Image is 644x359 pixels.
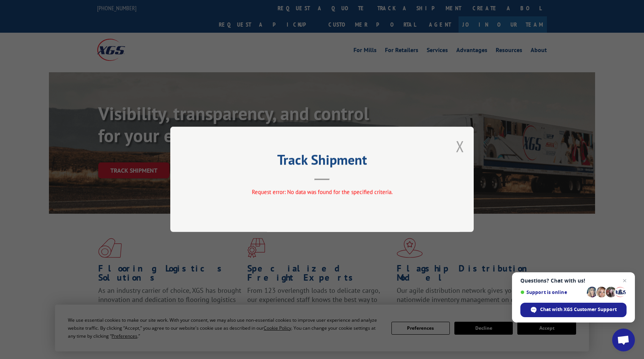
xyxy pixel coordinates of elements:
[520,303,627,317] div: Chat with XGS Customer Support
[520,278,627,284] span: Questions? Chat with us!
[456,136,464,156] button: Close modal
[252,189,393,196] span: Request error: No data was found for the specified criteria.
[540,306,617,313] span: Chat with XGS Customer Support
[612,329,635,351] div: Open chat
[520,289,584,295] span: Support is online
[620,276,629,285] span: Close chat
[208,154,436,169] h2: Track Shipment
